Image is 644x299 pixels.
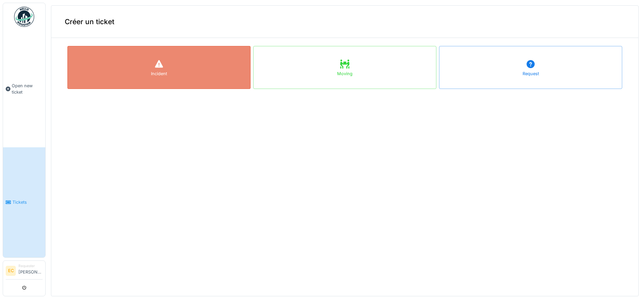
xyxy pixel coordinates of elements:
[14,7,34,27] img: Badge_color-CXgf-gQk.svg
[3,147,45,258] a: Tickets
[12,199,43,205] span: Tickets
[151,70,167,77] div: Incident
[6,263,43,280] a: EC Requester[PERSON_NAME]
[18,263,43,278] li: [PERSON_NAME]
[523,70,539,77] div: Request
[337,70,353,77] div: Moving
[51,6,638,38] div: Créer un ticket
[12,83,43,95] span: Open new ticket
[6,266,16,276] li: EC
[18,263,43,268] div: Requester
[3,31,45,147] a: Open new ticket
